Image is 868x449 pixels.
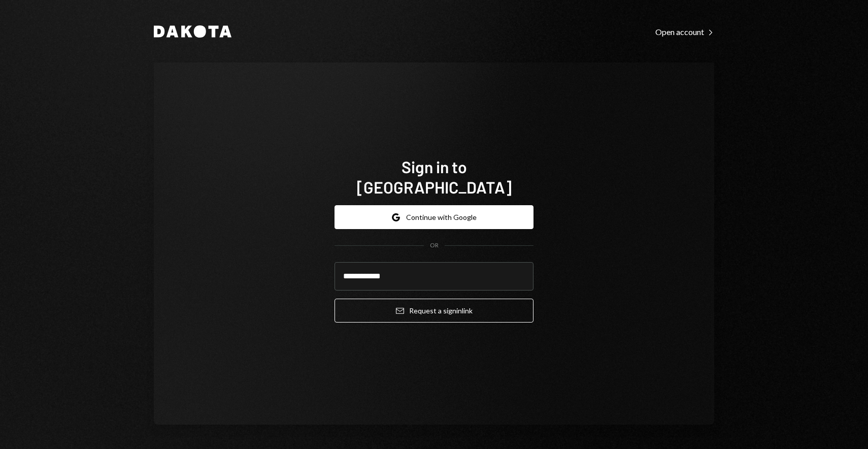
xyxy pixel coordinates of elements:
[655,27,714,37] div: Open account
[335,299,533,323] button: Request a signinlink
[335,205,533,229] button: Continue with Google
[655,26,714,37] a: Open account
[430,241,439,250] div: OR
[335,156,533,197] h1: Sign in to [GEOGRAPHIC_DATA]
